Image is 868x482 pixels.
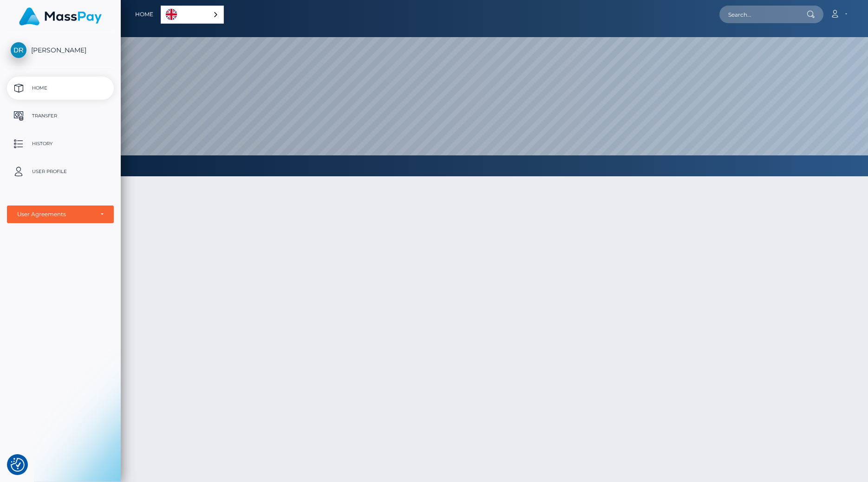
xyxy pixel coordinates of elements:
p: Transfer [11,109,110,123]
div: Language [161,6,224,24]
a: User Profile [7,160,114,183]
aside: Language selected: English [161,6,224,24]
button: User Agreements [7,206,114,223]
a: Transfer [7,104,114,128]
p: History [11,137,110,151]
button: Consent Preferences [11,458,25,472]
img: MassPay [19,7,102,26]
a: English [161,6,223,23]
a: History [7,132,114,155]
a: Home [7,77,114,100]
p: User Profile [11,165,110,179]
img: Revisit consent button [11,458,25,472]
input: Search... [719,6,807,23]
div: User Agreements [17,211,93,218]
span: [PERSON_NAME] [7,46,114,54]
a: Home [135,5,153,24]
p: Home [11,81,110,95]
